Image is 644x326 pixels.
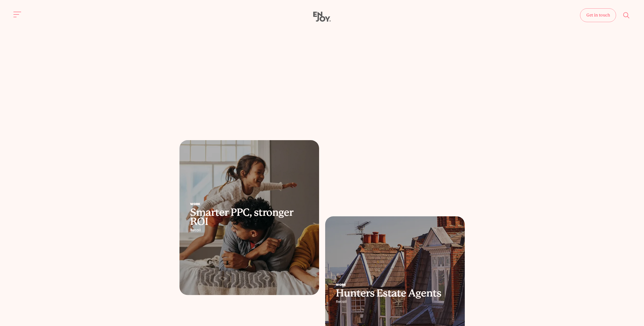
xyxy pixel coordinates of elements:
h2: Smarter PPC, stronger ROI [190,208,308,226]
h2: Hunters Estate Agents [336,289,454,298]
div: Retail [190,228,308,232]
a: Smarter PPC, stronger ROI Work Smarter PPC, stronger ROI Retail [179,140,319,295]
div: Work [190,203,308,206]
button: Site navigation [12,9,23,20]
button: Site search [621,10,632,21]
a: Get in touch [580,8,616,22]
div: Work [336,284,454,287]
div: Retail [336,300,454,304]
